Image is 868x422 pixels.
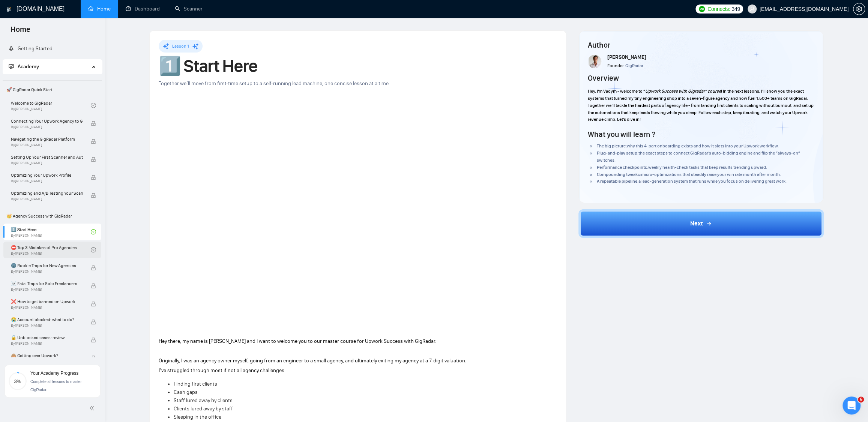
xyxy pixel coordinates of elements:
span: By [PERSON_NAME] [11,161,83,165]
span: lock [91,139,96,144]
span: fund-projection-screen [9,64,14,69]
span: Connecting Your Upwork Agency to GigRadar [11,117,83,125]
h1: 1️⃣ Start Here [159,58,557,74]
strong: Compounding tweaks: [597,172,641,177]
iframe: Intercom live chat [842,396,860,414]
span: why this 4-part onboarding exists and how it slots into your Upwork workflow. [627,143,779,149]
span: 🌚 Rookie Traps for New Agencies [11,262,83,269]
span: lock [91,301,96,306]
a: setting [853,6,865,12]
span: 3% [9,378,27,383]
a: homeHome [88,6,111,12]
span: 👑 Agency Success with GigRadar [3,209,101,224]
span: Setting Up Your First Scanner and Auto-Bidder [11,153,83,161]
h4: Author [588,40,814,50]
span: micro-optimizations that steadily raise your win rate month after month. [641,172,781,177]
span: By [PERSON_NAME] [11,305,83,310]
span: lock [91,283,96,288]
span: lock [91,193,96,198]
span: By [PERSON_NAME] [11,197,83,201]
h4: Overview [588,73,619,83]
span: check-circle [91,103,96,108]
span: Founder [607,63,624,68]
span: Connects: [707,5,730,13]
span: By [PERSON_NAME] [11,269,83,274]
span: ! In the next lessons, I’ll show you the exact systems that turned my tiny engineering shop into ... [588,89,814,122]
span: 6 [858,396,864,402]
a: dashboardDashboard [126,6,160,12]
span: GigRadar [625,63,643,68]
span: double-left [89,404,97,412]
span: lock [91,319,96,324]
span: setting [853,6,865,12]
span: By [PERSON_NAME] [11,179,83,183]
span: Academy [18,63,39,70]
span: lock [91,175,96,180]
span: 😭 Account blocked: what to do? [11,316,83,323]
h4: What you will learn ? [588,129,655,140]
span: Finding first clients [174,381,217,387]
span: user [749,6,755,12]
a: rocketGetting Started [9,45,53,52]
span: weekly health-check tasks that keep results trending upward. [648,165,767,170]
span: By [PERSON_NAME] [11,125,83,129]
em: Upwork Success with Gigradar” course [645,89,721,94]
span: 349 [731,5,740,13]
strong: Plug-and-play setup: [597,150,638,156]
span: 🔓 Unblocked cases: review [11,334,83,341]
span: ☠️ Fatal Traps for Solo Freelancers [11,280,83,287]
span: the exact steps to connect GigRadar’s auto-bidding engine and flip the “always-on” switches. [597,150,800,163]
img: Screenshot+at+Jun+18+10-48-53%E2%80%AFPM.png [589,55,602,68]
span: By [PERSON_NAME] [11,287,83,292]
span: Hey there, my name is [PERSON_NAME] and I want to welcome you to our master course for Upwork Suc... [159,338,436,344]
span: Together we’ll move from first-time setup to a self-running lead machine, one concise lesson at a... [159,80,389,87]
span: Staff lured away by clients [174,397,233,404]
span: Optimizing and A/B Testing Your Scanner for Better Results [11,189,83,197]
span: 🙈 Getting over Upwork? [11,352,83,359]
span: Your Academy Progress [30,371,78,376]
a: searchScanner [175,6,203,12]
img: upwork-logo.png [699,6,705,12]
img: logo [6,3,12,15]
span: By [PERSON_NAME] [11,323,83,328]
strong: The big picture: [597,143,627,149]
span: Cash gaps [174,389,198,395]
span: Optimizing Your Upwork Profile [11,171,83,179]
a: 1️⃣ Start HereBy[PERSON_NAME] [11,224,91,240]
span: lock [91,121,96,126]
span: Next [690,219,703,228]
strong: A repeatable pipeline: [597,179,638,184]
a: Welcome to GigRadarBy[PERSON_NAME] [11,97,91,114]
span: ❌ How to get banned on Upwork [11,298,83,305]
span: check-circle [91,247,96,252]
span: Lesson 1 [172,44,189,49]
li: Getting Started [3,41,102,56]
span: lock [91,337,96,342]
strong: Performance checkpoints: [597,165,648,170]
span: Iʼve struggled through most if not all agency challenges: [159,367,285,374]
a: ⛔ Top 3 Mistakes of Pro AgenciesBy[PERSON_NAME] [11,242,91,258]
span: lock [91,355,96,360]
span: Originally, I was an agency owner myself, going from an engineer to a small agency, and ultimatel... [159,357,466,364]
span: Complete all lessons to master GigRadar. [30,380,82,392]
button: setting [853,3,865,15]
span: By [PERSON_NAME] [11,341,83,346]
span: Clients lured away by staff [174,405,233,412]
span: check-circle [91,229,96,234]
span: [PERSON_NAME] [607,54,646,60]
span: Sleeping in the office [174,414,221,420]
span: By [PERSON_NAME] [11,143,83,147]
span: lock [91,157,96,162]
span: 🚀 GigRadar Quick Start [3,82,101,97]
span: Home [5,24,36,40]
span: lock [91,265,96,270]
span: Academy [9,63,39,70]
span: Navigating the GigRadar Platform [11,135,83,143]
span: a lead-generation system that runs while you focus on delivering great work. [638,179,787,184]
span: Hey, I’m Vadym - welcome to “ [588,89,645,94]
button: Next [578,209,824,238]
